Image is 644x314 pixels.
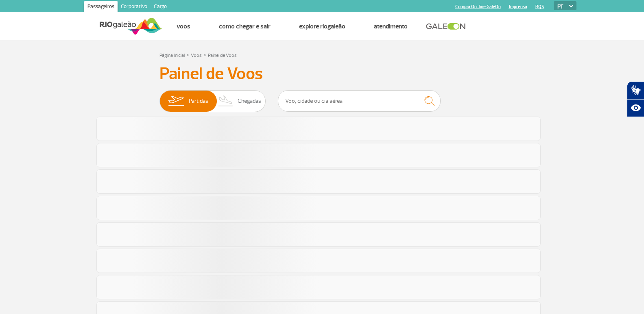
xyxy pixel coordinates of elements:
[219,22,271,30] a: Como chegar e sair
[151,1,170,14] a: Cargo
[84,1,118,14] a: Passageiros
[535,4,544,9] a: RQS
[278,90,441,112] input: Voo, cidade ou cia aérea
[299,22,345,30] a: Explore RIOgaleão
[191,52,202,58] a: Voos
[159,64,485,84] h3: Painel de Voos
[186,50,189,59] a: >
[203,50,206,59] a: >
[208,52,237,58] a: Painel de Voos
[627,81,644,99] button: Abrir tradutor de língua de sinais.
[627,81,644,117] div: Plugin de acessibilidade da Hand Talk.
[238,91,261,112] span: Chegadas
[159,52,185,58] a: Página Inicial
[189,91,208,112] span: Partidas
[177,22,190,30] a: Voos
[118,1,151,14] a: Corporativo
[374,22,408,30] a: Atendimento
[627,99,644,117] button: Abrir recursos assistivos.
[163,91,189,112] img: slider-embarque
[509,4,527,9] a: Imprensa
[214,91,238,112] img: slider-desembarque
[455,4,501,9] a: Compra On-line GaleOn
